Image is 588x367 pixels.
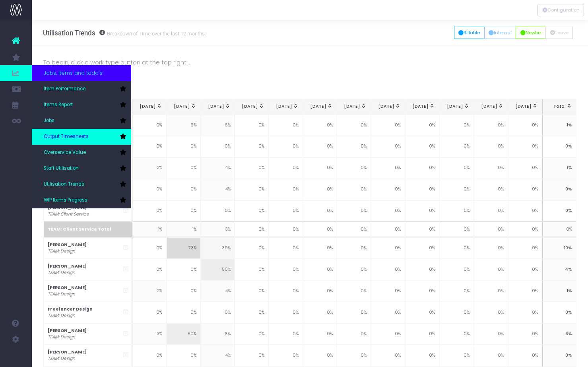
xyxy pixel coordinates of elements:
[235,136,269,157] td: 0%
[269,259,303,280] td: 0%
[132,323,167,345] td: 13%
[405,237,439,259] td: 0%
[405,280,439,302] td: 0%
[201,136,235,157] td: 0%
[235,221,269,237] td: 0%
[405,302,439,323] td: 0%
[167,280,201,302] td: 0%
[508,345,542,366] td: 0%
[474,115,508,136] td: 0%
[542,157,576,179] td: 1%
[542,99,576,115] th: Total: activate to sort column ascending
[405,323,439,345] td: 0%
[132,237,167,259] td: 0%
[538,4,584,16] button: Configuration
[508,99,542,115] th: Jul 26: activate to sort column ascending
[167,237,201,259] td: 73%
[371,259,405,280] td: 0%
[269,221,303,237] td: 0%
[235,200,269,222] td: 0%
[508,136,542,157] td: 0%
[542,323,576,345] td: 6%
[201,302,235,323] td: 0%
[439,345,474,366] td: 0%
[405,200,439,222] td: 0%
[201,200,235,222] td: 0%
[303,179,337,200] td: 0%
[542,345,576,366] td: 0%
[405,157,439,179] td: 0%
[303,115,337,136] td: 0%
[337,115,371,136] td: 0%
[538,4,584,16] div: Vertical button group
[439,302,474,323] td: 0%
[508,259,542,280] td: 0%
[105,29,206,37] small: Breakdown of Time over the last 12 months.
[545,27,573,39] button: Leave
[167,259,201,280] td: 0%
[371,323,405,345] td: 0%
[269,200,303,222] td: 0%
[516,27,546,39] button: Newbiz
[44,101,73,109] span: Items Report
[474,200,508,222] td: 0%
[44,197,87,204] span: WIP Items Progress
[547,103,572,110] div: Total
[48,285,87,291] strong: [PERSON_NAME]
[371,179,405,200] td: 0%
[303,157,337,179] td: 0%
[269,179,303,200] td: 0%
[371,136,405,157] td: 0%
[542,200,576,222] td: 0%
[508,157,542,179] td: 0%
[439,323,474,345] td: 0%
[269,323,303,345] td: 0%
[337,200,371,222] td: 0%
[235,259,269,280] td: 0%
[371,280,405,302] td: 0%
[337,345,371,366] td: 0%
[48,263,87,269] strong: [PERSON_NAME]
[508,115,542,136] td: 0%
[132,179,167,200] td: 0%
[405,259,439,280] td: 0%
[32,97,131,113] a: Items Report
[132,345,167,366] td: 0%
[542,136,576,157] td: 0%
[167,200,201,222] td: 0%
[48,334,75,340] i: TEAM: Design
[439,237,474,259] td: 0%
[303,99,337,115] th: Jan 26: activate to sort column ascending
[132,115,167,136] td: 0%
[307,103,332,110] div: [DATE]
[303,221,337,237] td: 0%
[337,221,371,237] td: 0%
[167,136,201,157] td: 0%
[371,115,405,136] td: 0%
[474,237,508,259] td: 0%
[439,221,474,237] td: 0%
[132,136,167,157] td: 0%
[269,345,303,366] td: 0%
[44,133,89,140] span: Output Timesheets
[235,345,269,366] td: 0%
[542,259,576,280] td: 4%
[371,221,405,237] td: 0%
[303,323,337,345] td: 0%
[474,99,508,115] th: Jun 26: activate to sort column ascending
[542,221,576,237] td: 0%
[337,323,371,345] td: 0%
[542,280,576,302] td: 1%
[337,179,371,200] td: 0%
[478,103,504,110] div: [DATE]
[132,99,167,115] th: Aug 25: activate to sort column ascending
[439,157,474,179] td: 0%
[439,259,474,280] td: 0%
[132,259,167,280] td: 0%
[508,221,542,237] td: 0%
[474,179,508,200] td: 0%
[439,115,474,136] td: 0%
[439,136,474,157] td: 0%
[44,165,79,172] span: Staff Utilisation
[273,103,299,110] div: [DATE]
